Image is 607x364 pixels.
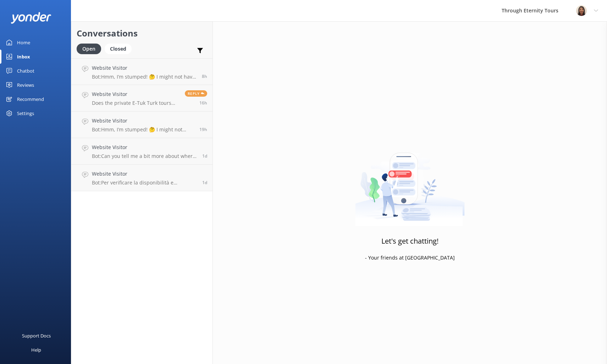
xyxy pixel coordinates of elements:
div: Open [77,44,101,54]
span: Reply [185,90,207,97]
p: - Your friends at [GEOGRAPHIC_DATA] [365,254,455,262]
a: Website VisitorBot:Hmm, I’m stumped! 🤔 I might not have the answer to that one, but our amazing t... [71,112,213,138]
p: Does the private E-Tuk Turk tours operate at night in November? [92,100,180,106]
div: Help [31,343,41,357]
h4: Website Visitor [92,90,180,98]
h4: Website Visitor [92,170,197,178]
a: Closed [105,45,135,52]
p: Bot: Hmm, I’m stumped! 🤔 I might not have the answer to that one, but our amazing team definitely... [92,74,197,80]
div: Home [17,35,30,50]
h4: Website Visitor [92,117,194,125]
p: Bot: Hmm, I’m stumped! 🤔 I might not have the answer to that one, but our amazing team definitely... [92,126,194,133]
span: Sep 09 2025 05:22pm (UTC +02:00) Europe/Amsterdam [202,153,207,159]
span: Sep 09 2025 02:36pm (UTC +02:00) Europe/Amsterdam [202,180,207,186]
div: Reviews [17,78,34,92]
div: Inbox [17,50,30,64]
div: Chatbot [17,64,34,78]
a: Website VisitorBot:Hmm, I’m stumped! 🤔 I might not have the answer to that one, but our amazing t... [71,58,213,85]
a: Website VisitorBot:Per verificare la disponibilità e prenotare un tour dei Musei Vaticani con [PE... [71,165,213,191]
span: Sep 10 2025 01:57am (UTC +02:00) Europe/Amsterdam [199,100,207,106]
div: Recommend [17,92,44,106]
img: 725-1755267273.png [576,5,587,16]
a: Website VisitorDoes the private E-Tuk Turk tours operate at night in November?Reply16h [71,85,213,112]
span: Sep 09 2025 10:47pm (UTC +02:00) Europe/Amsterdam [199,126,207,132]
img: yonder-white-logo.png [11,12,51,24]
div: Settings [17,106,34,120]
h4: Website Visitor [92,64,197,72]
h4: Website Visitor [92,143,197,151]
img: artwork of a man stealing a conversation from at giant smartphone [355,138,465,226]
span: Sep 10 2025 09:48am (UTC +02:00) Europe/Amsterdam [202,73,207,79]
h3: Let's get chatting! [381,235,438,247]
p: Bot: Per verificare la disponibilità e prenotare un tour dei Musei Vaticani con [PERSON_NAME] ita... [92,180,197,186]
a: Open [77,45,105,52]
p: Bot: Can you tell me a bit more about where you are going? We have an amazing array of group and ... [92,153,197,159]
div: Closed [105,44,132,54]
h2: Conversations [77,27,207,40]
a: Website VisitorBot:Can you tell me a bit more about where you are going? We have an amazing array... [71,138,213,165]
div: Support Docs [22,329,51,343]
